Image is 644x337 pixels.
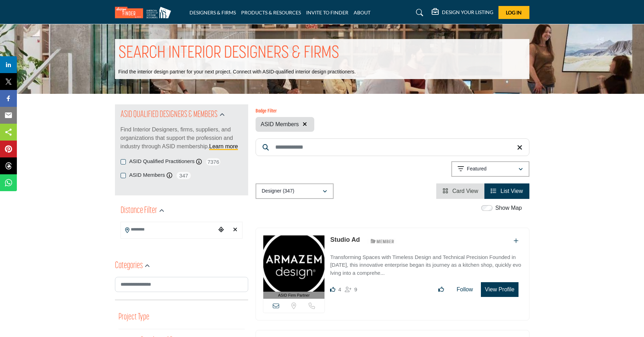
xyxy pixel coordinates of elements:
[129,157,195,166] label: ASID Qualified Practitioners
[205,157,221,166] span: 7376
[278,292,310,298] span: ASID Firm Partner
[354,9,371,15] a: ABOUT
[263,235,325,292] img: Studio Ad
[501,188,523,194] span: List View
[330,249,522,277] a: Transforming Spaces with Timeless Design and Technical Precision Founded in [DATE], this innovati...
[263,235,325,299] a: ASID Firm Partner
[115,260,143,272] h2: Categories
[115,277,248,292] input: Search Category
[241,9,301,15] a: PRODUCTS & RESOURCES
[467,166,487,173] p: Featured
[432,8,493,17] div: DESIGN YOUR LISTING
[209,143,238,149] a: Learn more
[330,253,522,277] p: Transforming Spaces with Timeless Design and Technical Precision Founded in [DATE], this innovati...
[452,188,478,194] span: Card View
[261,120,299,129] span: ASID Members
[345,285,357,294] div: Followers
[367,237,398,246] img: ASID Members Badge Icon
[354,286,357,292] span: 9
[506,9,522,15] span: Log In
[451,161,529,177] button: Featured
[121,125,243,151] p: Find Interior Designers, firms, suppliers, and organizations that support the profession and indu...
[256,109,314,115] h6: Badge Filter
[434,283,449,297] button: Like listing
[452,283,477,297] button: Follow
[330,236,360,243] a: Studio Ad
[262,188,295,195] p: Designer (347)
[498,6,529,19] button: Log In
[495,204,522,212] label: Show Map
[115,7,175,18] img: Site Logo
[121,223,216,236] input: Search Location
[491,188,523,194] a: View List
[443,188,478,194] a: View Card
[256,183,334,199] button: Designer (347)
[121,173,126,178] input: ASID Members checkbox
[216,222,226,238] div: Choose your current location
[442,9,493,15] h5: DESIGN YOUR LISTING
[514,238,519,244] a: Add To List
[176,171,192,180] span: 347
[484,183,529,199] li: List View
[338,286,341,292] span: 4
[118,311,149,324] button: Project Type
[330,287,335,292] i: Likes
[230,222,240,238] div: Clear search location
[330,235,360,245] p: Studio Ad
[256,138,529,156] input: Search Keyword
[118,43,339,64] h1: SEARCH INTERIOR DESIGNERS & FIRMS
[118,69,356,76] p: Find the interior design partner for your next project. Connect with ASID-qualified interior desi...
[129,171,165,179] label: ASID Members
[409,7,428,18] a: Search
[121,205,157,217] h2: Distance Filter
[121,109,218,121] h2: ASID QUALIFIED DESIGNERS & MEMBERS
[306,9,348,15] a: INVITE TO FINDER
[436,183,484,199] li: Card View
[189,9,236,15] a: DESIGNERS & FIRMS
[481,282,518,297] button: View Profile
[121,159,126,164] input: ASID Qualified Practitioners checkbox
